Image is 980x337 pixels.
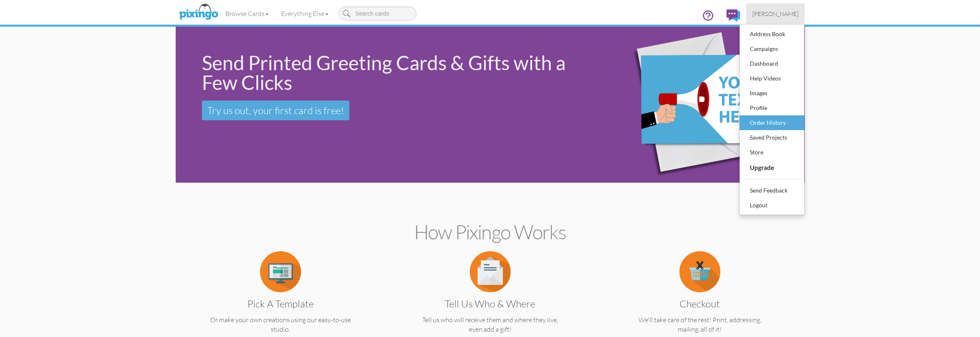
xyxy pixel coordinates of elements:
[198,298,363,309] h3: Pick a Template
[275,3,335,24] a: Everything Else
[748,117,796,129] div: Order History
[192,267,369,334] a: Pick a Template Or make your own creations using our easy-to-use studio.
[401,315,579,334] p: Tell us who will receive them and where they live, even add a gift!
[207,104,344,117] span: Try us out, your first card is free!
[177,2,220,23] img: pixingo logo
[748,184,796,197] div: Send Feedback
[202,53,588,92] div: Send Printed Greeting Cards & Gifts with a Few Clicks
[748,199,796,211] div: Logout
[740,101,804,115] a: Profile
[748,72,796,85] div: Help Videos
[740,145,804,160] a: Store
[339,7,416,21] input: Search cards
[219,3,275,24] a: Browse Cards
[748,28,796,40] div: Address Book
[740,71,804,86] a: Help Videos
[740,56,804,71] a: Dashboard
[748,57,796,70] div: Dashboard
[740,115,804,130] a: Order History
[407,298,573,309] h3: Tell us Who & Where
[746,3,805,24] a: [PERSON_NAME]
[202,101,349,120] a: Try us out, your first card is free!
[740,183,804,198] a: Send Feedback
[748,43,796,55] div: Campaigns
[611,315,789,334] p: We'll take care of the rest! Print, addressing, mailing, all of it!
[679,251,720,292] img: item.alt
[602,15,799,195] img: eb544e90-0942-4412-bfe0-c610d3f4da7c.png
[748,161,796,174] div: Upgrade
[611,267,789,334] a: Checkout We'll take care of the rest! Print, addressing, mailing, all of it!
[740,160,804,175] a: Upgrade
[260,251,301,292] img: item.alt
[740,41,804,56] a: Campaigns
[740,27,804,41] a: Address Book
[748,102,796,114] div: Profile
[752,10,799,17] span: [PERSON_NAME]
[740,130,804,145] a: Saved Projects
[617,298,783,309] h3: Checkout
[748,87,796,99] div: Images
[192,315,369,334] p: Or make your own creations using our easy-to-use studio.
[190,221,790,243] h2: How Pixingo works
[727,9,740,22] img: comments.svg
[740,198,804,213] a: Logout
[470,251,511,292] img: item.alt
[748,146,796,158] div: Store
[748,131,796,144] div: Saved Projects
[740,86,804,101] a: Images
[401,267,579,334] a: Tell us Who & Where Tell us who will receive them and where they live, even add a gift!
